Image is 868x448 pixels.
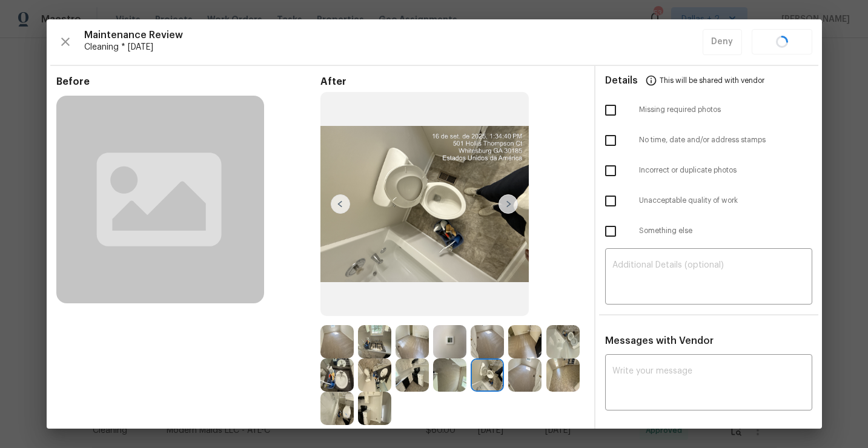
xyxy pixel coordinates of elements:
[639,196,812,206] span: Unacceptable quality of work
[331,194,350,214] img: left-chevron-button-url
[595,216,822,246] div: Something else
[595,125,822,156] div: No time, date and/or address stamps
[595,186,822,216] div: Unacceptable quality of work
[595,156,822,186] div: Incorrect or duplicate photos
[320,76,585,88] span: After
[639,226,812,236] span: Something else
[639,165,812,176] span: Incorrect or duplicate photos
[595,95,822,125] div: Missing required photos
[84,29,703,41] span: Maintenance Review
[660,66,764,95] span: This will be shared with vendor
[639,105,812,115] span: Missing required photos
[499,194,518,214] img: right-chevron-button-url
[605,336,714,346] span: Messages with Vendor
[56,76,320,88] span: Before
[605,66,638,95] span: Details
[639,135,812,145] span: No time, date and/or address stamps
[84,41,703,53] span: Cleaning * [DATE]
